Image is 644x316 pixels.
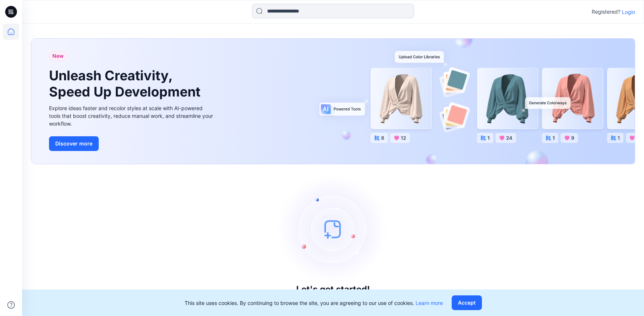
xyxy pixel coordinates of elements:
div: Explore ideas faster and recolor styles at scale with AI-powered tools that boost creativity, red... [49,104,215,127]
img: empty-state-image.svg [278,174,388,284]
a: Learn more [416,300,443,306]
button: Accept [452,295,482,310]
button: Discover more [49,136,99,151]
p: This site uses cookies. By continuing to browse the site, you are agreeing to our use of cookies. [185,299,443,307]
h3: Let's get started! [296,284,370,295]
span: New [52,52,64,60]
a: Discover more [49,136,215,151]
p: Registered? [592,7,620,16]
p: Login [622,8,635,16]
h1: Unleash Creativity, Speed Up Development [49,68,204,99]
